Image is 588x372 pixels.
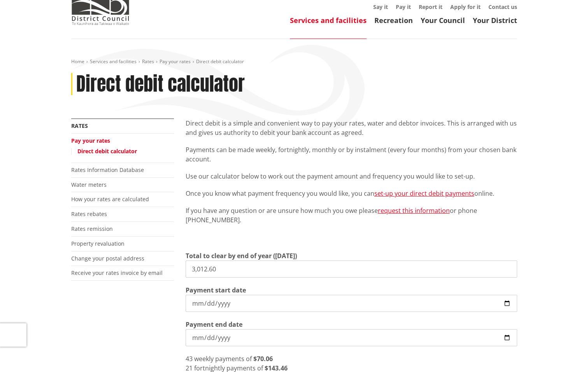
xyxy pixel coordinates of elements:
a: Change your postal address [71,255,144,262]
a: Pay it [396,3,411,11]
a: Direct debit calculator [77,147,137,155]
p: Once you know what payment frequency you would like, you can online. [186,189,517,198]
h1: Direct debit calculator [76,73,245,96]
a: request this information [378,206,450,215]
a: set-up your direct debit payments [374,189,474,198]
a: Say it [373,3,388,11]
a: Receive your rates invoice by email [71,269,163,276]
span: 43 [186,354,193,363]
a: Recreation [374,16,413,25]
a: How your rates are calculated [71,195,149,203]
label: Total to clear by end of year ([DATE]) [186,251,297,260]
a: Apply for it [450,3,481,11]
p: Use our calculator below to work out the payment amount and frequency you would like to set-up. [186,172,517,181]
nav: breadcrumb [71,58,517,65]
a: Services and facilities [290,16,367,25]
a: Property revaluation [71,240,125,247]
a: Your Council [421,16,465,25]
a: Home [71,58,84,65]
a: Rates remission [71,225,113,232]
a: Rates Information Database [71,166,144,174]
a: Water meters [71,181,107,188]
a: Rates [71,122,88,129]
a: Contact us [488,3,517,11]
iframe: Messenger Launcher [552,339,580,367]
a: Your District [473,16,517,25]
strong: $70.06 [253,354,273,363]
p: Payments can be made weekly, fortnightly, monthly or by instalment (every four months) from your ... [186,145,517,164]
label: Payment end date [186,320,242,329]
p: If you have any question or are unsure how much you owe please or phone [PHONE_NUMBER]. [186,206,517,225]
span: Direct debit calculator [196,58,244,65]
a: Pay your rates [160,58,191,65]
a: Report it [419,3,442,11]
p: Direct debit is a simple and convenient way to pay your rates, water and debtor invoices. This is... [186,119,517,137]
a: Pay your rates [71,137,110,144]
span: weekly payments of [194,354,252,363]
a: Services and facilities [90,58,137,65]
a: Rates [142,58,154,65]
label: Payment start date [186,285,246,295]
a: Rates rebates [71,210,107,218]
